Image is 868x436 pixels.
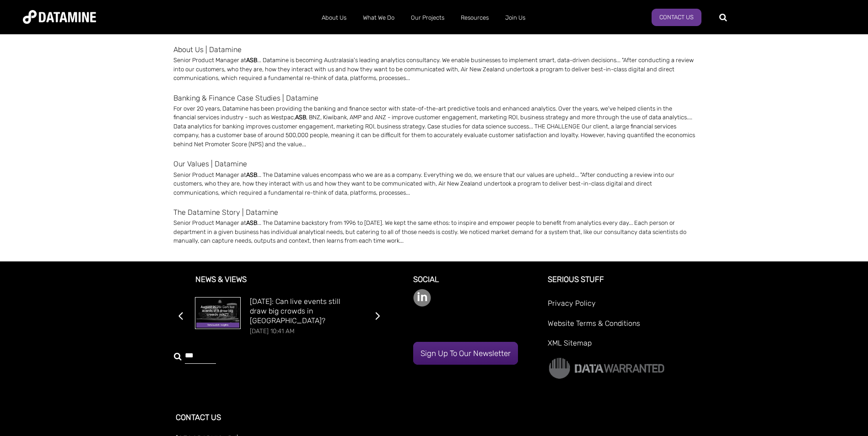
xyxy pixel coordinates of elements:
a: Our Values | Datamine [173,158,695,170]
span: ASB [246,171,257,178]
span: Previous [178,306,183,325]
a: Our Projects [403,6,453,30]
a: About Us [313,6,355,30]
img: Data Warranted Logo [548,356,665,380]
a: CONTACT US [176,413,221,422]
img: linkedin-color [413,289,431,307]
a: Join Us [497,6,534,30]
h3: Social [413,275,537,289]
a: Contact Us [652,9,701,26]
p: Senior Product Manager at ... The Datamine values encompass who we are as a company. Everything w... [173,170,695,197]
span: ASB [246,57,257,64]
img: August 2025: Can live events still draw big crowds in NZ? [195,298,240,328]
a: Privacy Policy [548,297,692,317]
p: Senior Product Manager at ... The Datamine backstory from 1996 to [DATE]. We kept the same ethos:... [173,218,695,245]
a: XML Sitemap [548,337,692,356]
img: Datamine [23,10,96,24]
h3: Serious Stuff [548,275,692,298]
a: Resources [453,6,497,30]
p: Senior Product Manager at ... Datamine is becoming Australasia's leading analytics consultancy. W... [173,56,695,83]
a: About Us | Datamine [173,43,695,56]
h3: News & Views [176,275,383,298]
p: For over 20 years, Datamine has been providing the banking and finance sector with state-of-the-a... [173,104,695,149]
a: What We Do [355,6,403,30]
span: Next [375,306,380,325]
a: Banking & Finance Case Studies | Datamine [173,92,695,104]
a: Sign up to our newsletter [413,342,518,365]
span: ASB [246,219,257,226]
a: Website Terms & Conditions [548,317,692,337]
span: ASB [295,114,306,121]
a: The Datamine Story | Datamine [173,206,695,218]
a: [DATE]: Can live events still draw big crowds in [GEOGRAPHIC_DATA]? [250,297,340,325]
span: [DATE] 10:41 AM [250,327,295,335]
